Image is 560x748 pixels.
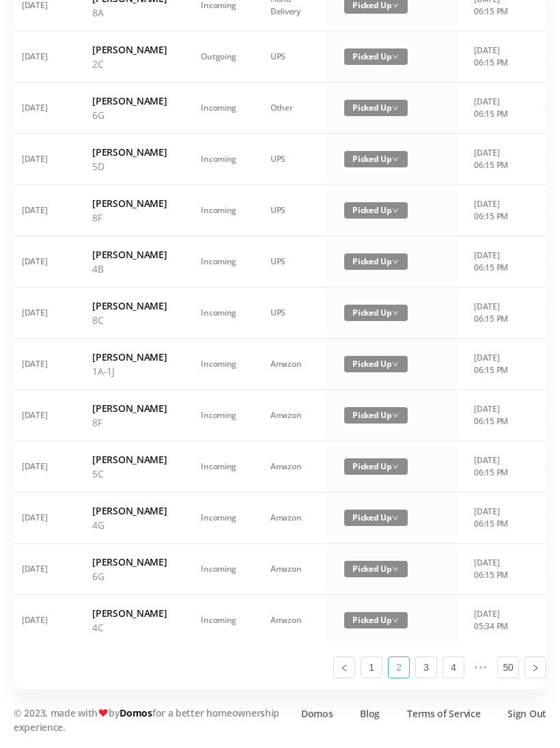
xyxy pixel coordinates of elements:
[344,407,408,424] span: Picked Up
[253,134,327,185] td: UPS
[253,493,327,544] td: Amazon
[184,493,253,544] td: Incoming
[184,544,253,595] td: Incoming
[92,196,167,210] h6: [PERSON_NAME]
[5,185,75,236] td: [DATE]
[344,151,408,167] span: Picked Up
[92,108,167,122] p: 6G
[253,339,327,390] td: Amazon
[5,441,75,493] td: [DATE]
[457,390,529,441] td: [DATE] 06:15 PM
[92,210,167,225] p: 8F
[184,31,253,83] td: Outgoing
[392,258,399,265] i: icon: down
[388,656,410,678] li: 2
[92,5,167,20] p: 8A
[531,664,540,672] i: icon: right
[392,514,399,521] i: icon: down
[392,53,399,60] i: icon: down
[92,503,167,518] h6: [PERSON_NAME]
[457,134,529,185] td: [DATE] 06:15 PM
[5,595,75,646] td: [DATE]
[389,657,409,678] a: 2
[470,656,492,678] li: Next 5 Pages
[184,441,253,493] td: Incoming
[344,356,408,372] span: Picked Up
[415,656,437,678] li: 3
[457,236,529,288] td: [DATE] 06:15 PM
[301,706,333,721] a: Domos
[5,390,75,441] td: [DATE]
[92,42,167,57] h6: [PERSON_NAME]
[5,544,75,595] td: [DATE]
[5,83,75,134] td: [DATE]
[392,156,399,163] i: icon: down
[392,105,399,111] i: icon: down
[344,510,408,526] span: Picked Up
[457,83,529,134] td: [DATE] 06:15 PM
[253,31,327,83] td: UPS
[92,555,167,569] h6: [PERSON_NAME]
[253,390,327,441] td: Amazon
[92,94,167,108] h6: [PERSON_NAME]
[443,656,464,678] li: 4
[14,706,287,734] p: © 2023, made with by for a better homeownership experience.
[344,561,408,577] span: Picked Up
[253,236,327,288] td: UPS
[457,339,529,390] td: [DATE] 06:15 PM
[184,288,253,339] td: Incoming
[253,288,327,339] td: UPS
[5,31,75,83] td: [DATE]
[457,31,529,83] td: [DATE] 06:15 PM
[184,134,253,185] td: Incoming
[5,339,75,390] td: [DATE]
[253,185,327,236] td: UPS
[392,309,399,316] i: icon: down
[392,617,399,624] i: icon: down
[184,390,253,441] td: Incoming
[333,656,355,678] li: Previous Page
[392,463,399,470] i: icon: down
[184,185,253,236] td: Incoming
[524,656,546,678] li: Next Page
[457,441,529,493] td: [DATE] 06:15 PM
[497,656,519,678] li: 50
[253,544,327,595] td: Amazon
[92,415,167,430] p: 8F
[344,202,408,219] span: Picked Up
[92,159,167,174] p: 5D
[92,57,167,71] p: 2C
[470,656,492,678] span: •••
[184,339,253,390] td: Incoming
[5,134,75,185] td: [DATE]
[498,657,518,678] a: 50
[92,518,167,532] p: 4G
[184,595,253,646] td: Incoming
[443,657,464,678] a: 4
[92,299,167,313] h6: [PERSON_NAME]
[361,657,382,678] a: 1
[92,569,167,583] p: 6G
[5,288,75,339] td: [DATE]
[457,185,529,236] td: [DATE] 06:15 PM
[92,145,167,159] h6: [PERSON_NAME]
[344,100,408,116] span: Picked Up
[92,247,167,262] h6: [PERSON_NAME]
[92,313,167,327] p: 8C
[92,452,167,467] h6: [PERSON_NAME]
[392,412,399,419] i: icon: down
[360,706,380,721] a: Blog
[392,566,399,572] i: icon: down
[92,401,167,415] h6: [PERSON_NAME]
[361,656,382,678] li: 1
[507,706,546,721] a: Sign Out
[5,236,75,288] td: [DATE]
[344,49,408,65] span: Picked Up
[457,595,529,646] td: [DATE] 05:34 PM
[5,493,75,544] td: [DATE]
[92,467,167,481] p: 5C
[344,253,408,270] span: Picked Up
[392,2,399,9] i: icon: down
[184,83,253,134] td: Incoming
[457,288,529,339] td: [DATE] 06:15 PM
